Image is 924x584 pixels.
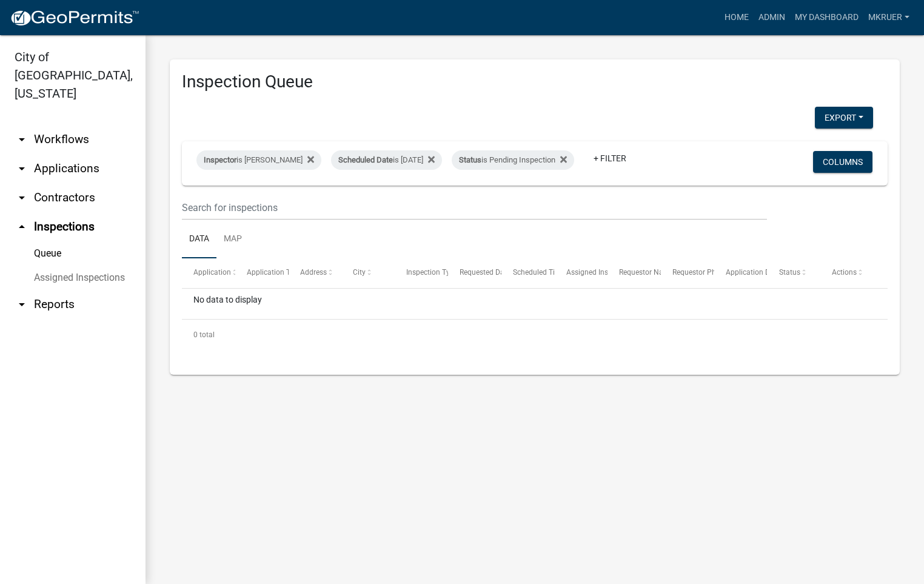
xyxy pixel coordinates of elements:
datatable-header-cell: Assigned Inspector [554,258,608,287]
span: Scheduled Date [338,155,393,164]
div: is [DATE] [331,150,442,170]
span: Actions [832,268,857,277]
a: mkruer [863,6,914,29]
h3: Inspection Queue [182,72,888,92]
a: Admin [754,6,790,29]
span: Application Type [247,268,302,277]
datatable-header-cell: Inspection Type [395,258,448,287]
a: + Filter [584,147,636,169]
datatable-header-cell: Application Type [235,258,289,287]
span: Assigned Inspector [566,268,629,277]
i: arrow_drop_down [15,161,29,176]
span: Inspection Type [406,268,458,277]
datatable-header-cell: Status [767,258,820,287]
span: Application [193,268,231,277]
i: arrow_drop_down [15,132,29,147]
div: is Pending Inspection [452,150,574,170]
span: Address [300,268,327,277]
span: Requested Date [460,268,511,277]
span: City [353,268,366,277]
span: Scheduled Time [513,268,565,277]
a: Data [182,220,216,259]
button: Export [815,107,873,129]
span: Inspector [204,155,236,164]
div: No data to display [182,289,888,319]
span: Application Description [726,268,802,277]
a: Home [720,6,754,29]
span: Status [459,155,481,164]
datatable-header-cell: Application [182,258,235,287]
i: arrow_drop_down [15,190,29,205]
datatable-header-cell: Scheduled Time [501,258,555,287]
datatable-header-cell: Requested Date [448,258,501,287]
i: arrow_drop_up [15,220,29,234]
datatable-header-cell: Address [289,258,342,287]
datatable-header-cell: City [341,258,395,287]
i: arrow_drop_down [15,297,29,312]
span: Requestor Phone [672,268,728,277]
span: Requestor Name [619,268,674,277]
datatable-header-cell: Requestor Name [608,258,661,287]
datatable-header-cell: Requestor Phone [661,258,714,287]
div: 0 total [182,320,888,350]
datatable-header-cell: Application Description [714,258,768,287]
a: Map [216,220,249,259]
div: is [PERSON_NAME] [196,150,321,170]
input: Search for inspections [182,195,767,220]
span: Status [779,268,800,277]
button: Columns [813,151,872,173]
a: My Dashboard [790,6,863,29]
datatable-header-cell: Actions [820,258,874,287]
